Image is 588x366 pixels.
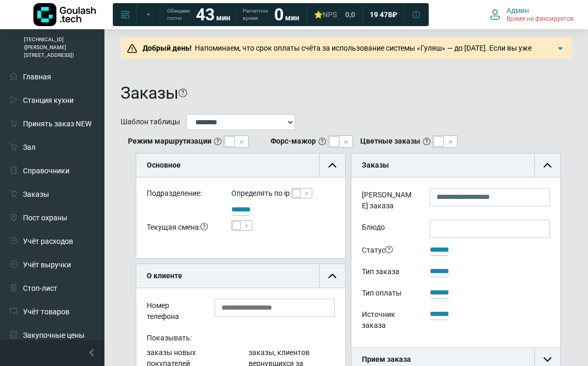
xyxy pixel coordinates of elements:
img: collapse [544,356,551,363]
b: Основное [147,161,181,169]
b: О клиенте [147,271,182,280]
strong: 0 [274,5,284,25]
img: collapse [328,161,336,169]
b: Заказы [362,161,389,169]
h1: Заказы [121,83,179,103]
span: 19 478 [370,10,392,19]
div: Тип заказа [354,265,422,281]
div: Номер телефона [139,299,207,326]
label: Определять по ip [231,188,290,199]
div: Статус [354,243,422,259]
label: Шаблон таблицы [121,116,180,127]
a: ⭐NPS 0,0 [308,5,361,24]
span: Обещаем гостю [167,7,190,22]
img: Предупреждение [127,43,137,54]
span: ₽ [392,10,397,19]
b: Прием заказа [362,355,411,363]
strong: 43 [196,5,215,25]
a: Обещаем гостю 43 мин Расчетное время 0 мин [161,5,305,24]
img: Логотип компании Goulash.tech [33,3,96,26]
span: NPS [323,10,337,19]
div: Подразделение: [139,188,224,203]
div: Источник заказа [354,308,422,335]
span: Время не фиксируется [507,15,573,23]
img: collapse [544,161,551,169]
span: мин [285,14,299,22]
span: Админ [507,6,529,15]
label: Блюдо [354,220,422,238]
a: 19 478 ₽ [363,5,404,24]
b: Форс-мажор [271,136,316,147]
span: Расчетное время [243,7,268,22]
b: Добрый день! [143,44,192,52]
b: Цветные заказы [360,136,420,147]
b: Режим маршрутизации [128,136,211,147]
div: Показывать: [139,331,343,347]
span: мин [216,14,230,22]
div: Текущая смена: [139,220,224,237]
button: Админ Время не фиксируется [484,4,580,26]
span: 0,0 [345,10,355,19]
div: ⭐ [314,10,337,19]
img: collapse [328,272,336,280]
span: Напоминаем, что срок оплаты счёта за использование системы «Гуляш» — до [DATE]. Если вы уже произ... [139,44,554,74]
label: [PERSON_NAME] заказа [354,188,422,215]
div: Тип оплаты [354,286,422,302]
img: Подробнее [555,43,566,54]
